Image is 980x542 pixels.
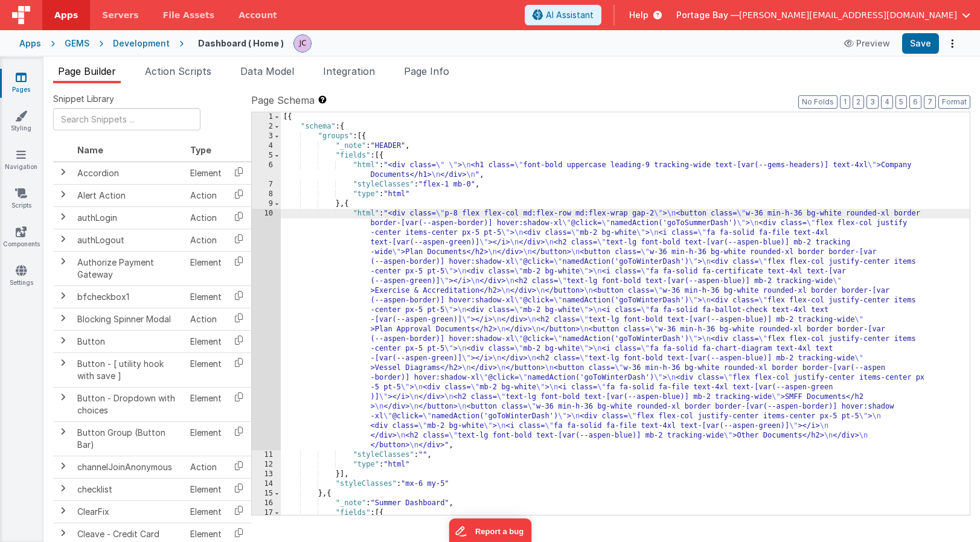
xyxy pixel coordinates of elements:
td: Accordion [72,162,185,185]
div: 8 [252,190,281,199]
div: 4 [252,141,281,151]
span: Type [190,145,211,155]
td: Element [185,162,226,185]
td: Action [185,308,226,330]
button: Portage Bay — [PERSON_NAME][EMAIL_ADDRESS][DOMAIN_NAME] [676,9,970,21]
td: Element [185,251,226,285]
button: 2 [853,95,864,109]
td: Element [185,285,226,308]
img: 5d1ca2343d4fbe88511ed98663e9c5d3 [294,35,311,52]
td: channelJoinAnonymous [72,456,185,478]
td: Action [185,206,226,229]
button: 6 [909,95,921,109]
div: Apps [19,37,41,49]
button: 3 [866,95,879,109]
td: Element [185,421,226,456]
div: 13 [252,470,281,479]
div: 7 [252,180,281,190]
td: Action [185,456,226,478]
td: Element [185,352,226,387]
td: Button Group (Button Bar) [72,421,185,456]
button: 4 [881,95,893,109]
span: [PERSON_NAME][EMAIL_ADDRESS][DOMAIN_NAME] [739,9,957,21]
span: Help [629,9,649,21]
div: 11 [252,450,281,460]
span: Page Builder [58,65,116,77]
button: 5 [895,95,907,109]
div: GEMS [65,37,89,49]
button: Preview [837,34,897,53]
td: Blocking Spinner Modal [72,308,185,330]
td: Element [185,330,226,352]
button: AI Assistant [525,5,601,25]
button: No Folds [798,95,837,109]
div: 15 [252,489,281,499]
div: 10 [252,209,281,450]
span: Integration [323,65,375,77]
td: Button - Dropdown with choices [72,387,185,421]
div: Development [113,37,170,49]
button: 1 [840,95,850,109]
span: Name [77,145,103,155]
div: 5 [252,151,281,161]
td: Element [185,500,226,523]
span: Action Scripts [145,65,211,77]
td: bfcheckbox1 [72,285,185,308]
td: authLogin [72,206,185,229]
td: Action [185,184,226,206]
div: 1 [252,112,281,122]
td: Button - [ utility hook with save ] [72,352,185,387]
td: ClearFix [72,500,185,523]
td: Element [185,478,226,500]
span: Portage Bay — [676,9,739,21]
input: Search Snippets ... [53,108,200,130]
span: File Assets [163,9,215,21]
div: 9 [252,199,281,209]
div: 12 [252,460,281,470]
h4: Dashboard ( Home ) [198,39,284,48]
span: Apps [54,9,78,21]
div: 14 [252,479,281,489]
button: Format [938,95,970,109]
td: Button [72,330,185,352]
td: authLogout [72,229,185,251]
div: 3 [252,132,281,141]
div: 17 [252,508,281,518]
span: Page Schema [251,93,315,107]
span: Servers [102,9,138,21]
button: Save [902,33,939,54]
button: Options [944,35,961,52]
span: AI Assistant [546,9,594,21]
td: Authorize Payment Gateway [72,251,185,285]
td: Alert Action [72,184,185,206]
button: 7 [924,95,936,109]
td: Element [185,387,226,421]
span: Snippet Library [53,93,114,105]
span: Page Info [404,65,449,77]
td: checklist [72,478,185,500]
span: Data Model [240,65,294,77]
td: Action [185,229,226,251]
div: 16 [252,499,281,508]
div: 6 [252,161,281,180]
div: 2 [252,122,281,132]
